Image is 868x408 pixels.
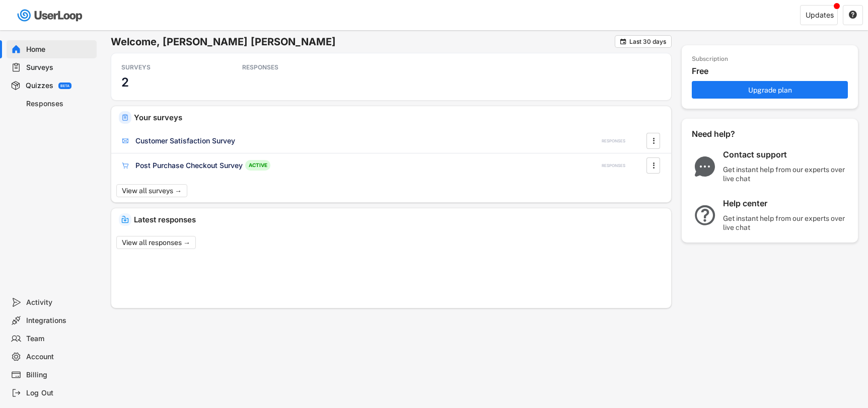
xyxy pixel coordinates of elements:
[648,133,659,148] button: 
[692,55,728,63] div: Subscription
[26,352,93,362] div: Account
[692,66,853,76] div: Free
[26,388,93,398] div: Log Out
[620,38,626,45] text: 
[135,136,235,146] div: Customer Satisfaction Survey
[26,316,93,325] div: Integrations
[723,198,849,209] div: Help center
[26,45,93,54] div: Home
[692,129,762,139] div: Need help?
[15,5,86,26] img: userloop-logo-01.svg
[692,81,848,99] button: Upgrade plan
[121,216,129,223] img: IncomingMajor.svg
[242,63,333,71] div: RESPONSES
[849,10,857,19] text: 
[111,35,615,48] h6: Welcome, [PERSON_NAME] [PERSON_NAME]
[848,11,857,20] button: 
[602,163,625,169] div: RESPONSES
[806,12,834,19] div: Updates
[723,165,849,183] div: Get instant help from our experts over live chat
[619,38,627,45] button: 
[26,334,93,344] div: Team
[26,370,93,380] div: Billing
[629,39,666,45] div: Last 30 days
[134,216,664,223] div: Latest responses
[26,298,93,307] div: Activity
[653,135,655,146] text: 
[692,205,718,225] img: QuestionMarkInverseMajor.svg
[135,160,243,171] div: Post Purchase Checkout Survey
[116,236,196,249] button: View all responses →
[692,156,718,177] img: ChatMajor.svg
[26,81,53,91] div: Quizzes
[134,114,664,121] div: Your surveys
[723,149,849,160] div: Contact support
[245,160,270,171] div: ACTIVE
[121,63,212,71] div: SURVEYS
[723,214,849,232] div: Get instant help from our experts over live chat
[116,184,187,197] button: View all surveys →
[26,63,93,72] div: Surveys
[121,74,129,90] h3: 2
[648,158,659,173] button: 
[60,84,69,88] div: BETA
[26,99,93,109] div: Responses
[653,160,655,171] text: 
[602,138,625,144] div: RESPONSES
